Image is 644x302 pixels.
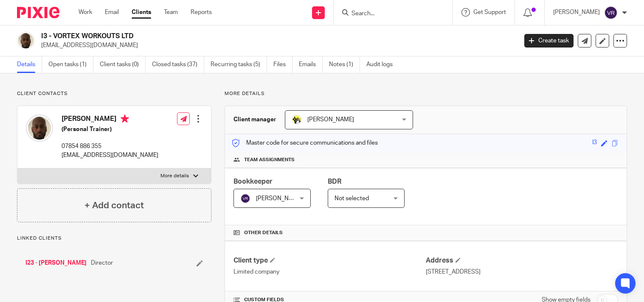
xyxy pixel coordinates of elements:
[426,256,618,265] h4: Address
[100,56,146,73] a: Client tasks (0)
[328,178,341,185] span: BDR
[62,151,158,159] p: [EMAIL_ADDRESS][DOMAIN_NAME]
[351,10,427,18] input: Search
[191,8,212,17] a: Reports
[48,56,93,73] a: Open tasks (1)
[231,139,378,147] p: Master code for secure communications and files
[41,41,512,50] p: [EMAIL_ADDRESS][DOMAIN_NAME]
[592,138,597,148] div: I3
[26,115,53,142] img: Ken%20Iheacho.jpg
[25,259,87,267] a: I23 - [PERSON_NAME]
[244,229,283,236] span: Other details
[62,142,158,151] p: 07854 886 355
[604,6,618,20] img: svg%3E
[41,32,417,41] h2: I3 - VORTEX WORKOUTS LTD
[307,117,354,123] span: [PERSON_NAME]
[17,235,211,242] p: Linked clients
[105,8,119,17] a: Email
[17,90,211,97] p: Client contacts
[160,173,189,179] p: More details
[17,32,35,50] img: Ken%20Iheacho.jpg
[329,56,360,73] a: Notes (1)
[233,256,426,265] h4: Client type
[79,8,92,17] a: Work
[426,268,618,276] p: [STREET_ADDRESS]
[233,268,426,276] p: Limited company
[17,56,42,73] a: Details
[225,90,627,97] p: More details
[524,34,574,48] a: Create task
[152,56,204,73] a: Closed tasks (37)
[366,56,399,73] a: Audit logs
[335,196,369,201] span: Not selected
[84,199,144,212] h4: + Add contact
[273,56,292,73] a: Files
[17,7,59,18] img: Pixie
[553,8,600,17] p: [PERSON_NAME]
[211,56,267,73] a: Recurring tasks (5)
[299,56,323,73] a: Emails
[233,115,276,124] h3: Client manager
[132,8,151,17] a: Clients
[292,115,302,125] img: Carine-Starbridge.jpg
[256,196,303,201] span: [PERSON_NAME]
[121,115,129,123] i: Primary
[244,157,295,163] span: Team assignments
[473,9,506,15] span: Get Support
[240,193,250,204] img: svg%3E
[62,115,158,125] h4: [PERSON_NAME]
[164,8,178,17] a: Team
[91,259,113,267] span: Director
[233,178,273,185] span: Bookkeeper
[62,125,158,134] h5: (Personal Trainer)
